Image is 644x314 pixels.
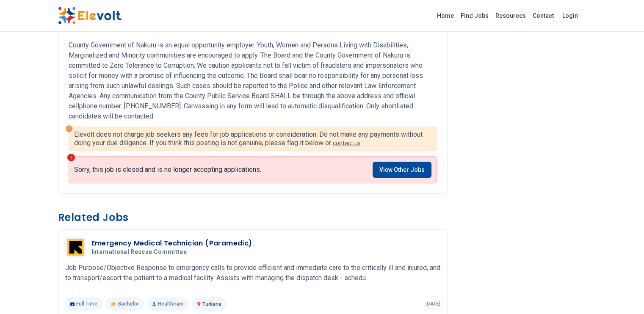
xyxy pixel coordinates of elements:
p: [DATE] [426,300,440,307]
a: Find Jobs [457,9,492,22]
iframe: Chat Widget [602,273,644,314]
span: Turkana [202,301,221,307]
span: Bachelor [118,300,139,307]
a: Contact [529,9,557,22]
p: Job Purpose/Objective Response to emergency calls to provide efficient and immediate care to the ... [65,263,440,283]
p: Sorry, this job is closed and is no longer accepting applications. [74,165,261,174]
img: International Rescue Committee [67,239,84,256]
a: International Rescue CommitteeEmergency Medical Technician (Paramedic)International Rescue Commit... [65,237,440,311]
a: Resources [492,9,529,22]
h3: Emergency Medical Technician (Paramedic) [91,238,252,248]
img: Elevolt [58,7,122,25]
p: Healthcare [147,297,189,311]
h3: Related Jobs [58,211,448,224]
a: View Other Jobs [373,162,431,178]
p: Elevolt does not charge job seekers any fees for job applications or consideration. Do not make a... [74,130,431,147]
a: Home [434,9,457,22]
p: Full Time [65,297,103,311]
a: Login [557,7,583,24]
span: International Rescue Committee [91,248,187,256]
p: County Government of Nakuru is an equal opportunity employer. Youth, Women and Persons Living wit... [69,40,437,121]
a: contact us [333,140,361,146]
